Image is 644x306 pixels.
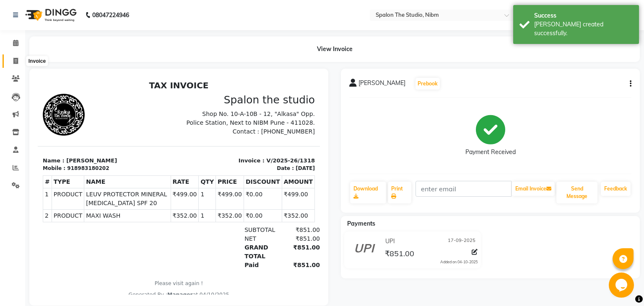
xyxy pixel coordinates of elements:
button: Prebook [415,78,440,90]
div: Paid [202,184,242,193]
th: TYPE [14,99,47,111]
div: Invoice [26,56,48,66]
b: 08047224946 [92,3,129,27]
div: Bill created successfully. [534,20,633,38]
td: ₹0.00 [206,111,244,133]
button: Email Invoice [512,182,555,196]
span: ₹851.00 [385,249,414,260]
button: Send Message [556,182,597,203]
td: ₹352.00 [244,133,277,145]
a: Feedback [601,182,631,196]
td: PRODUCT [14,111,47,133]
img: logo [21,3,79,27]
td: 2 [5,133,14,145]
p: Contact : [PHONE_NUMBER] [146,50,278,59]
td: 1 [5,111,14,133]
td: ₹499.00 [244,111,277,133]
div: 918983180202 [29,87,71,95]
div: View Invoice [29,36,640,62]
a: Print [388,182,411,203]
td: ₹0.00 [206,133,244,145]
span: [PERSON_NAME] [358,79,405,90]
p: Name : [PERSON_NAME] [5,80,136,88]
div: Payment Received [465,148,516,157]
div: Success [534,11,633,20]
div: ₹851.00 [242,157,282,166]
input: enter email [415,181,512,197]
td: ₹499.00 [178,111,206,133]
div: Mobile : [5,87,28,95]
div: [DATE] [258,87,277,95]
p: Shop No. 10-A-10B - 12, "Alkasa" Opp. Police Station, Next to NIBM Pune - 411028. [146,33,278,50]
span: Payments [347,220,375,227]
iframe: chat widget [609,273,636,298]
th: PRICE [178,99,206,111]
div: Date : [239,87,256,95]
td: ₹499.00 [133,111,161,133]
div: ₹851.00 [242,166,282,184]
h2: TAX INVOICE [5,3,277,13]
th: # [5,99,14,111]
th: AMOUNT [244,99,277,111]
div: SUBTOTAL [202,149,242,157]
h3: Spalon the studio [146,17,278,29]
span: 17-09-2025 [448,237,475,246]
div: ₹851.00 [242,184,282,193]
div: Added on 04-10-2025 [440,259,478,265]
div: ₹851.00 [242,149,282,157]
p: Please visit again ! [5,203,277,210]
span: MAXI WASH [48,134,131,143]
div: NET [202,157,242,166]
th: NAME [47,99,133,111]
td: 1 [161,111,178,133]
div: Generated By : at 04/10/2025 [5,214,277,221]
a: Download [350,182,386,203]
td: 1 [161,133,178,145]
div: GRAND TOTAL [202,166,242,184]
p: Invoice : V/2025-26/1318 [146,80,278,88]
td: ₹352.00 [133,133,161,145]
span: LEUV PROTECTOR MINERAL [MEDICAL_DATA] SPF 20 [48,113,131,131]
th: RATE [133,99,161,111]
td: PRODUCT [14,133,47,145]
th: QTY [161,99,178,111]
span: UPI [385,237,395,246]
td: ₹352.00 [178,133,206,145]
th: DISCOUNT [206,99,244,111]
span: Manager [130,215,155,221]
